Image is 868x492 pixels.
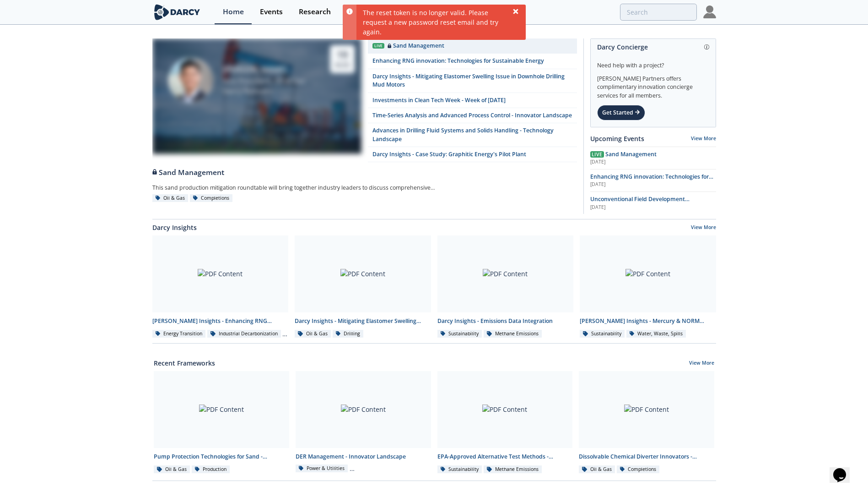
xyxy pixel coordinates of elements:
a: View More [691,224,716,232]
div: Methane Emissions [484,465,542,474]
a: Sand Management [152,162,577,178]
a: PDF Content Pump Protection Technologies for Sand - Innovator Shortlist Oil & Gas Production [151,371,292,474]
div: Oil & Gas [152,194,189,202]
div: Oil & Gas [579,465,615,474]
div: [PERSON_NAME] [223,63,305,75]
div: Water, Waste, Spills [626,330,686,338]
div: Aug [335,60,350,70]
a: PDF Content [PERSON_NAME] Insights - Mercury & NORM Detection and [MEDICAL_DATA] Sustainability W... [577,235,719,339]
div: Sustainability [437,465,482,474]
div: [DATE] [590,204,716,211]
img: logo-wide.svg [152,4,202,20]
a: Investments in Clean Tech Week - Week of [DATE] [368,93,577,108]
a: Live Sand Management [DATE] [590,150,716,166]
img: Ron Sasaki [168,58,213,103]
div: Get Started [597,105,645,120]
div: Industrial Decarbonization [207,330,281,338]
div: EPA-Approved Alternative Test Methods - Innovator Comparison [437,453,573,461]
span: Enhancing RNG innovation: Technologies for Sustainable Energy [590,173,713,189]
div: Darcy Partners [223,86,305,97]
div: Completions [617,465,660,474]
a: Darcy Insights [152,223,197,232]
div: Dissolvable Chemical Diverter Innovators - Innovator Landscape [579,453,714,461]
div: Research [299,8,331,16]
iframe: chat widget [830,455,859,483]
div: Power & Utilities [296,465,348,473]
div: Darcy Insights - Mitigating Elastomer Swelling Issue in Downhole Drilling Mud Motors [295,317,431,325]
div: Oil & Gas [154,465,190,474]
a: View More [691,135,716,142]
img: information.svg [704,44,709,49]
div: Darcy Concierge [597,39,709,55]
div: Production [192,465,230,474]
input: Advanced Search [620,4,697,21]
div: Darcy Insights - Emissions Data Integration [437,317,574,325]
a: View More [689,360,714,368]
div: Methane Emissions [484,330,542,338]
div: Enhancing RNG innovation: Technologies for Sustainable Energy [372,57,544,65]
div: Sustainability [437,330,482,338]
a: Enhancing RNG innovation: Technologies for Sustainable Energy [368,54,577,69]
a: Enhancing RNG innovation: Technologies for Sustainable Energy [DATE] [590,173,716,188]
span: Live [590,151,604,158]
a: Advances in Drilling Fluid Systems and Solids Handling - Technology Landscape [368,123,577,147]
a: Upcoming Events [590,134,644,143]
div: [PERSON_NAME] Partners offers complimentary innovation concierge services for all members. [597,70,709,100]
div: DER Management - Innovator Landscape [296,453,431,461]
a: PDF Content EPA-Approved Alternative Test Methods - Innovator Comparison Sustainability Methane E... [434,371,576,474]
a: PDF Content Darcy Insights - Emissions Data Integration Sustainability Methane Emissions [434,235,577,339]
a: Time-Series Analysis and Advanced Process Control - Innovator Landscape [368,108,577,123]
div: [DATE] [590,159,716,166]
div: [DATE] [590,181,716,188]
a: PDF Content [PERSON_NAME] Insights - Enhancing RNG innovation Energy Transition Industrial Decarb... [149,235,292,339]
div: Drilling [333,330,364,338]
div: Dismiss this notification [512,8,519,15]
div: Need help with a project? [597,55,709,70]
div: 19 [335,49,350,60]
div: Home [223,8,244,16]
a: PDF Content Darcy Insights - Mitigating Elastomer Swelling Issue in Downhole Drilling Mud Motors ... [291,235,434,339]
a: PDF Content DER Management - Innovator Landscape Power & Utilities [292,371,434,474]
a: Darcy Insights - Mitigating Elastomer Swelling Issue in Downhole Drilling Mud Motors [368,69,577,93]
div: [PERSON_NAME] Insights - Enhancing RNG innovation [152,317,289,325]
div: Events [260,8,283,16]
div: This sand production mitigation roundtable will bring together industry leaders to discuss compre... [152,181,460,194]
div: Sand Management [152,167,577,178]
a: Darcy Insights - Case Study: Graphitic Energy's Pilot Plant [368,147,577,162]
div: [PERSON_NAME] Insights - Mercury & NORM Detection and [MEDICAL_DATA] [580,317,716,325]
span: Sand Management [605,150,657,158]
div: Energy Transition [152,330,206,338]
div: Pump Protection Technologies for Sand - Innovator Shortlist [154,453,289,461]
a: Ron Sasaki [PERSON_NAME] Vice President, Oil & Gas Darcy Partners 19 Aug [152,38,361,162]
div: Vice President, Oil & Gas [223,76,305,87]
div: Completions [190,194,233,202]
a: Unconventional Field Development Optimization through Geochemical Fingerprinting Technology [DATE] [590,195,716,211]
div: Oil & Gas [295,330,331,338]
a: Recent Frameworks [154,358,215,368]
div: The reset token is no longer valid. Please request a new password reset email and try again. [356,5,526,40]
img: Profile [703,5,716,18]
div: Sustainability [580,330,625,338]
span: Unconventional Field Development Optimization through Geochemical Fingerprinting Technology [590,195,690,220]
a: PDF Content Dissolvable Chemical Diverter Innovators - Innovator Landscape Oil & Gas Completions [576,371,717,474]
